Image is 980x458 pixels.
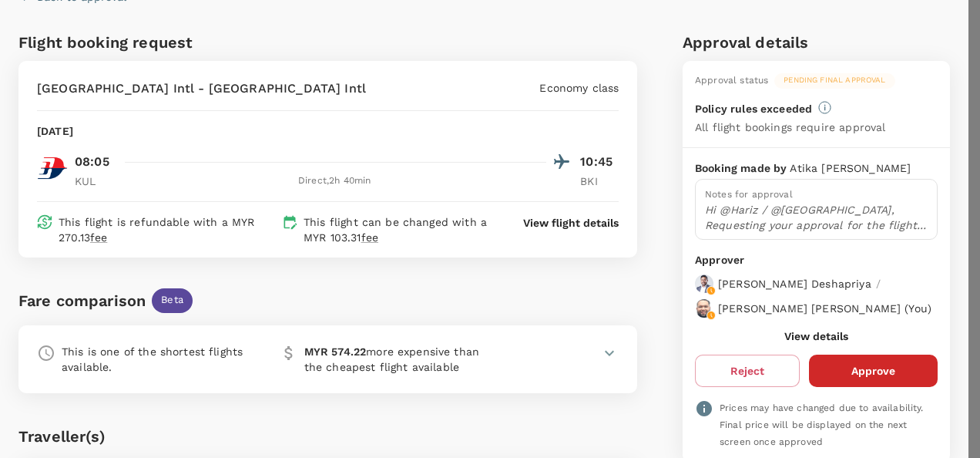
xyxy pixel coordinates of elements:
[718,276,871,291] p: [PERSON_NAME] Deshapriya
[695,299,713,318] img: avatar-67b4218f54620.jpeg
[304,214,496,245] p: This flight can be changed with a MYR 103.31
[539,80,619,96] p: Economy class
[876,276,881,291] p: /
[523,215,619,231] p: View flight details
[695,274,713,293] img: avatar-67a5bcb800f47.png
[18,288,146,313] div: Fare comparison
[695,101,812,116] p: Policy rules exceeded
[695,355,800,387] button: Reject
[705,189,793,200] span: Notes for approval
[75,173,113,189] p: KUL
[37,123,73,139] p: [DATE]
[304,345,367,358] b: MYR 574.22
[37,153,68,184] img: MH
[59,214,276,245] p: This flight is refundable with a MYR 270.13
[123,173,546,189] div: Direct , 2h 40min
[75,153,109,171] p: 08:05
[580,153,619,171] p: 10:45
[18,424,637,449] div: Traveller(s)
[695,160,790,176] p: Booking made by
[304,344,498,375] p: more expensive than the cheapest flight available
[705,202,928,233] p: Hi @Hariz / @[GEOGRAPHIC_DATA], Requesting your approval for the flight below: PRJ NO : 809360 CL...
[695,73,768,89] div: Approval status
[62,344,255,375] p: This is one of the shortest flights available.
[809,355,938,387] button: Approve
[90,231,107,244] span: fee
[790,160,911,176] p: Atika [PERSON_NAME]
[580,173,619,189] p: BKI
[784,330,848,342] button: View details
[361,231,378,244] span: fee
[720,402,924,447] span: Prices may have changed due to availability. Final price will be displayed on the next screen onc...
[683,30,950,55] h6: Approval details
[718,301,931,316] p: [PERSON_NAME] [PERSON_NAME] ( You )
[695,252,938,268] p: Approver
[37,79,366,98] p: [GEOGRAPHIC_DATA] Intl - [GEOGRAPHIC_DATA] Intl
[152,293,193,308] span: Beta
[774,75,894,86] span: Pending final approval
[695,120,885,135] p: All flight bookings require approval
[18,30,325,55] h6: Flight booking request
